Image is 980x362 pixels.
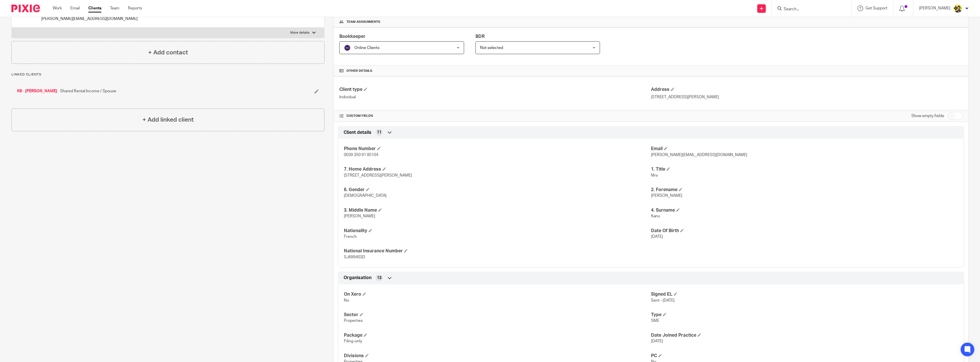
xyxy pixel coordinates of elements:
span: [PERSON_NAME][EMAIL_ADDRESS][DOMAIN_NAME] [651,153,747,157]
a: K8 - [PERSON_NAME] [17,88,57,94]
h4: Email [651,146,958,152]
img: Netra-New-Starbridge-Yellow.jpg [953,4,962,13]
span: 0039 350 91 85104 [344,153,378,157]
a: Team [110,5,119,11]
span: Filing-only [344,339,362,343]
h4: PC [651,353,958,359]
h4: Type [651,312,958,318]
p: More details [290,30,309,35]
h4: Package [344,332,651,338]
input: Search [783,7,834,12]
h4: Nationality [344,228,651,234]
span: SJ699403D [344,255,365,259]
span: BDR [475,34,485,39]
h4: 7. Home Address [344,166,651,172]
h4: Phone Number [344,146,651,152]
span: [DATE] [651,235,663,239]
img: Pixie [11,5,40,12]
span: Not selected [480,46,503,50]
span: SME [651,319,659,323]
p: [STREET_ADDRESS][PERSON_NAME] [651,94,963,100]
h4: + Add linked client [142,115,194,124]
h4: National Insurance Number [344,248,651,254]
span: Mrs [651,173,658,177]
h4: Signed EL [651,291,958,297]
h4: Sector [344,312,651,318]
p: [PERSON_NAME] [919,5,950,11]
h4: Date Joined Practice [651,332,958,338]
h4: Address [651,87,963,93]
h4: Date Of Birth [651,228,958,234]
span: [PERSON_NAME] [344,214,375,218]
span: Other details [346,69,372,73]
h4: 6. Gender [344,187,651,193]
p: Individual [339,94,651,100]
span: Properties [344,319,363,323]
span: Organisation [344,275,371,281]
p: Linked clients [11,72,324,77]
span: Sent - [DATE] [651,298,675,302]
span: French [344,235,357,239]
span: Online Clients [354,46,379,50]
a: Clients [88,5,101,11]
label: Show empty fields [911,113,944,119]
span: Team assignments [346,20,380,24]
h4: 3. Middle Name [344,207,651,213]
span: Shared Rental Income / Spouse [60,88,116,94]
img: svg%3E [344,44,351,51]
span: [PERSON_NAME] [651,194,682,198]
a: Reports [128,5,142,11]
span: [STREET_ADDRESS][PERSON_NAME] [344,173,412,177]
span: 13 [377,275,381,281]
h4: Divisions [344,353,651,359]
span: No [344,298,349,302]
span: Bookkeeper [339,34,366,39]
h4: Client type [339,87,651,93]
span: Get Support [865,6,887,10]
a: Work [53,5,62,11]
span: [DATE] [651,339,663,343]
h4: + Add contact [148,48,188,57]
span: Kanu [651,214,660,218]
p: [PERSON_NAME][EMAIL_ADDRESS][DOMAIN_NAME] [41,16,138,22]
h4: 4. Surname [651,207,958,213]
span: Client details [344,130,371,136]
a: Email [70,5,80,11]
h4: CUSTOM FIELDS [339,114,651,118]
h4: 1. Title [651,166,958,172]
h4: On Xero [344,291,651,297]
span: 11 [377,130,381,135]
span: [DEMOGRAPHIC_DATA] [344,194,387,198]
h4: 2. Forename [651,187,958,193]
